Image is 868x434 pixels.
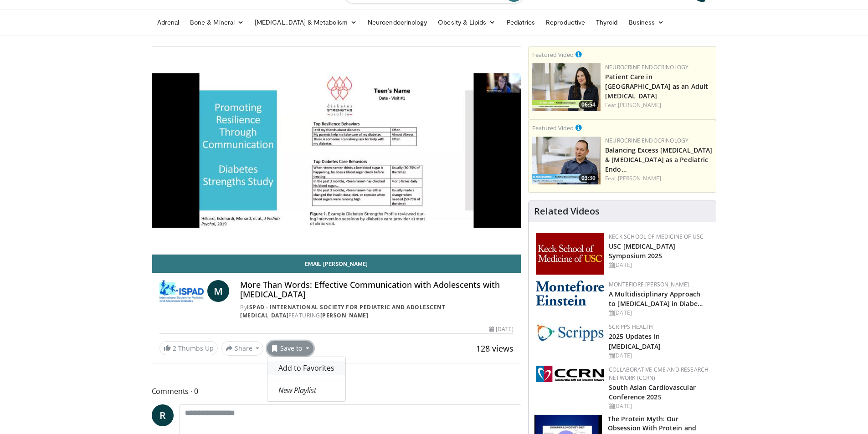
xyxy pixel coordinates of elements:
img: c9f2b0b7-b02a-4276-a72a-b0cbb4230bc1.jpg.150x105_q85_autocrop_double_scale_upscale_version-0.2.jpg [536,323,604,342]
div: Feat. [605,101,712,109]
img: 1b5e373f-7819-44bc-b563-bf1b3a682396.png.150x105_q85_crop-smart_upscale.png [532,137,601,184]
h4: Related Videos [534,206,600,217]
a: 2025 Updates in [MEDICAL_DATA] [609,332,661,350]
em: New Playlist [278,385,316,395]
a: Neuroendocrinology [362,13,432,31]
a: Neurocrine Endocrinology [605,137,688,144]
span: 2 [173,344,176,352]
a: Add to Favorites [267,361,345,375]
a: [MEDICAL_DATA] & Metabolism [249,13,362,31]
span: 03:30 [579,174,598,182]
img: 7b941f1f-d101-407a-8bfa-07bd47db01ba.png.150x105_q85_autocrop_double_scale_upscale_version-0.2.jpg [536,233,604,275]
img: ISPAD - International Society for Pediatric and Adolescent Diabetes [159,280,204,302]
a: Balancing Excess [MEDICAL_DATA] & [MEDICAL_DATA] as a Pediatric Endo… [605,146,712,174]
a: Adrenal [152,13,185,31]
a: New Playlist [267,383,345,398]
a: South Asian Cardiovascular Conference 2025 [609,383,696,401]
a: [PERSON_NAME] [320,311,369,319]
a: R [152,404,174,426]
a: 06:54 [532,63,601,111]
a: Reproductive [540,13,591,31]
div: [DATE] [609,309,709,317]
span: 128 views [476,343,514,354]
a: Obesity & Lipids [432,13,501,31]
video-js: Video Player [152,47,521,255]
a: Patient Care in [GEOGRAPHIC_DATA] as an Adult [MEDICAL_DATA] [605,72,708,100]
a: ISPAD - International Society for Pediatric and Adolescent [MEDICAL_DATA] [240,303,445,319]
img: a04ee3ba-8487-4636-b0fb-5e8d268f3737.png.150x105_q85_autocrop_double_scale_upscale_version-0.2.png [536,366,604,382]
a: USC [MEDICAL_DATA] Symposium 2025 [609,242,675,260]
a: Pediatrics [501,13,541,31]
small: Featured Video [532,124,574,132]
span: Comments 0 [152,385,522,397]
a: Neurocrine Endocrinology [605,63,688,71]
a: Bone & Mineral [185,13,249,31]
a: M [207,280,229,302]
a: 03:30 [532,137,601,184]
div: [DATE] [609,352,709,360]
a: Collaborative CME and Research Network (CCRN) [609,366,709,382]
a: Thyroid [591,13,623,31]
div: By FEATURING [240,303,514,320]
span: 06:54 [579,101,598,109]
a: A Multidisciplinary Approach to [MEDICAL_DATA] in Diabe… [609,290,703,308]
div: [DATE] [609,261,709,269]
a: Keck School of Medicine of USC [609,233,704,240]
a: Business [623,13,670,31]
span: Add to Favorites [278,363,334,373]
a: Montefiore [PERSON_NAME] [609,281,689,288]
img: b0142b4c-93a1-4b58-8f91-5265c282693c.png.150x105_q85_autocrop_double_scale_upscale_version-0.2.png [536,281,604,306]
img: 69d9a9c3-9e0d-45c7-989e-b720a70fb3d0.png.150x105_q85_crop-smart_upscale.png [532,63,601,111]
div: [DATE] [609,402,709,410]
div: Feat. [605,174,712,183]
a: Email [PERSON_NAME] [152,255,521,273]
button: Save to [267,341,313,356]
small: Featured Video [532,51,574,59]
a: [PERSON_NAME] [618,174,661,182]
a: [PERSON_NAME] [618,101,661,109]
button: Share [221,341,264,356]
h4: More Than Words: Effective Communication with Adolescents with [MEDICAL_DATA] [240,280,514,300]
a: Scripps Health [609,323,653,331]
a: 2 Thumbs Up [159,341,218,355]
div: [DATE] [489,325,514,333]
